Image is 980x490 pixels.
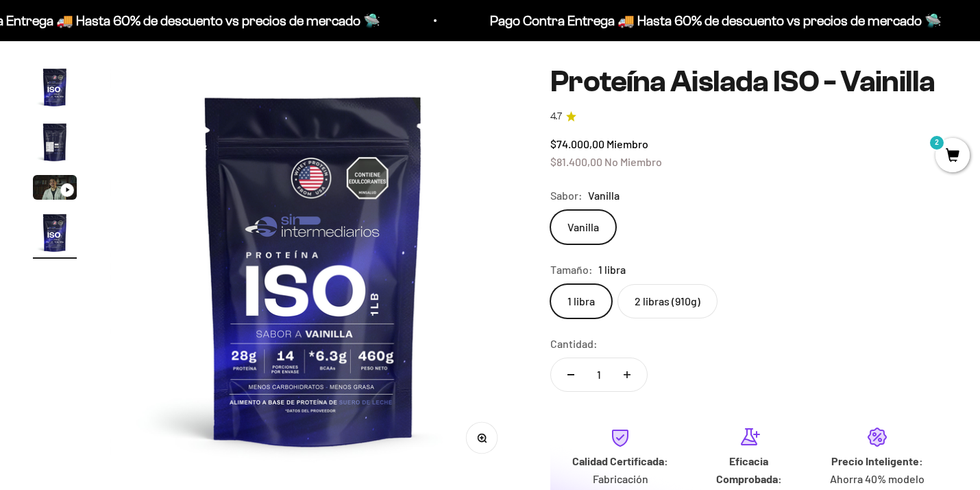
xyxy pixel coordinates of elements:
strong: Calidad Certificada: [572,454,668,467]
img: Proteína Aislada ISO - Vainilla [33,211,77,255]
button: Ir al artículo 2 [33,120,77,168]
span: Vanilla [588,187,620,205]
button: Ir al artículo 1 [33,65,77,113]
h1: Proteína Aislada ISO - Vainilla [550,65,947,98]
span: No Miembro [604,155,662,168]
a: 2 [935,149,970,164]
span: Miembro [607,137,648,150]
img: Proteína Aislada ISO - Vainilla [33,120,77,164]
span: $74.000,00 [550,137,604,150]
span: 4.7 [550,109,562,124]
label: Cantidad: [550,335,598,353]
legend: Sabor: [550,187,583,205]
img: Proteína Aislada ISO - Vainilla [33,65,77,109]
strong: Eficacia Comprobada: [716,454,782,485]
img: Proteína Aislada ISO - Vainilla [110,65,517,474]
button: Ir al artículo 4 [33,211,77,259]
strong: Precio Inteligente: [831,454,923,467]
button: Aumentar cantidad [607,358,647,391]
mark: 2 [929,135,945,151]
span: 1 libra [598,261,626,279]
button: Ir al artículo 3 [33,175,77,204]
legend: Tamaño: [550,261,593,279]
a: 4.74.7 de 5.0 estrellas [550,109,947,124]
span: $81.400,00 [550,155,602,168]
button: Reducir cantidad [551,358,591,391]
p: Pago Contra Entrega 🚚 Hasta 60% de descuento vs precios de mercado 🛸 [487,10,939,32]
